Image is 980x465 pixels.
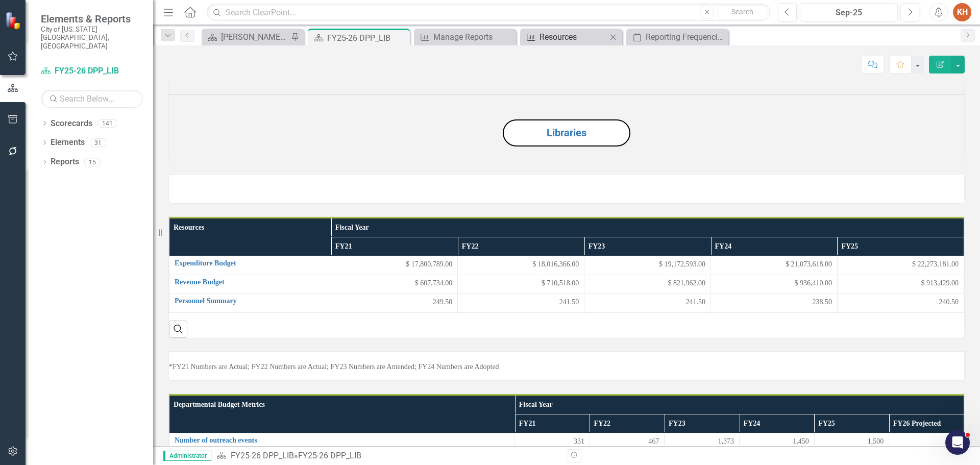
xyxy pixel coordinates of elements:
[837,293,964,312] td: Double-Click to Edit
[794,278,832,288] span: $ 936,410.00
[711,293,838,312] td: Double-Click to Edit
[889,433,964,452] td: Double-Click to Edit
[458,275,584,293] td: Double-Click to Edit
[415,278,453,288] span: $ 607,734.00
[659,259,705,270] span: $ 19,172,593.00
[665,433,740,452] td: Double-Click to Edit
[503,119,630,146] button: Libraries
[711,256,838,275] td: Double-Click to Edit
[51,156,79,168] a: Reports
[740,433,815,452] td: Double-Click to Edit
[814,433,889,452] td: Double-Click to Edit
[532,259,579,270] span: $ 18,016,366.00
[433,31,513,43] div: Manage Reports
[458,256,584,275] td: Double-Click to Edit
[803,7,894,19] div: Sep-25
[523,31,607,43] a: Resources
[298,451,361,460] div: FY25-26 DPP_LIB
[169,433,515,452] td: Double-Click to Edit Right Click for Context Menu
[793,436,809,447] span: 1,450
[169,275,331,293] td: Double-Click to Edit Right Click for Context Menu
[668,278,706,288] span: $ 821,962.00
[458,293,584,312] td: Double-Click to Edit
[648,436,659,447] span: 467
[331,256,458,275] td: Double-Click to Edit
[731,8,753,16] span: Search
[837,256,964,275] td: Double-Click to Edit
[231,451,294,460] a: FY25-26 DPP_LIB
[786,259,832,270] span: $ 21,073,618.00
[41,90,143,108] input: Search Below...
[216,450,559,462] div: »
[515,433,590,452] td: Double-Click to Edit
[221,31,288,43] div: [PERSON_NAME]'s Home
[169,256,331,275] td: Double-Click to Edit Right Click for Context Menu
[433,297,453,307] span: 249.50
[175,278,326,286] a: Revenue Budget
[584,293,711,312] td: Double-Click to Edit
[939,297,959,307] span: 240.50
[204,31,288,43] a: [PERSON_NAME]'s Home
[51,118,92,130] a: Scorecards
[406,259,452,270] span: $ 17,800,789.00
[584,256,711,275] td: Double-Click to Edit
[559,297,579,307] span: 241.50
[5,11,23,30] img: ClearPoint Strategy
[718,436,734,447] span: 1,373
[90,138,106,147] div: 31
[711,275,838,293] td: Double-Click to Edit
[945,430,970,455] iframe: Intercom live chat
[51,137,85,149] a: Elements
[175,436,509,444] a: Number of outreach events
[169,362,964,372] p: *FY21 Numbers are Actual; FY22 Numbers are Actual; FY23 Numbers are Amended; FY24 Numbers are Ado...
[921,278,959,288] span: $ 913,429.00
[717,5,768,19] button: Search
[590,433,665,452] td: Double-Click to Edit
[953,3,971,21] button: KH
[837,275,964,293] td: Double-Click to Edit
[542,278,579,288] span: $ 710,518.00
[207,4,770,21] input: Search ClearPoint...
[175,297,326,305] a: Personnel Summary
[41,25,143,50] small: City of [US_STATE][GEOGRAPHIC_DATA], [GEOGRAPHIC_DATA]
[41,13,143,25] span: Elements & Reports
[169,293,331,312] td: Double-Click to Edit Right Click for Context Menu
[327,32,407,44] div: FY25-26 DPP_LIB
[574,436,584,447] span: 331
[416,31,513,43] a: Manage Reports
[686,297,706,307] span: 241.50
[540,31,607,43] div: Resources
[629,31,726,43] a: Reporting Frequencies
[800,3,898,21] button: Sep-25
[331,275,458,293] td: Double-Click to Edit
[175,259,326,267] a: Expenditure Budget
[84,158,101,166] div: 15
[646,31,726,43] div: Reporting Frequencies
[163,451,211,461] span: Administrator
[547,127,586,139] a: Libraries
[912,259,959,270] span: $ 22,273,181.00
[97,119,117,128] div: 141
[41,65,143,77] a: FY25-26 DPP_LIB
[868,436,884,447] span: 1,500
[584,275,711,293] td: Double-Click to Edit
[812,297,832,307] span: 238.50
[331,293,458,312] td: Double-Click to Edit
